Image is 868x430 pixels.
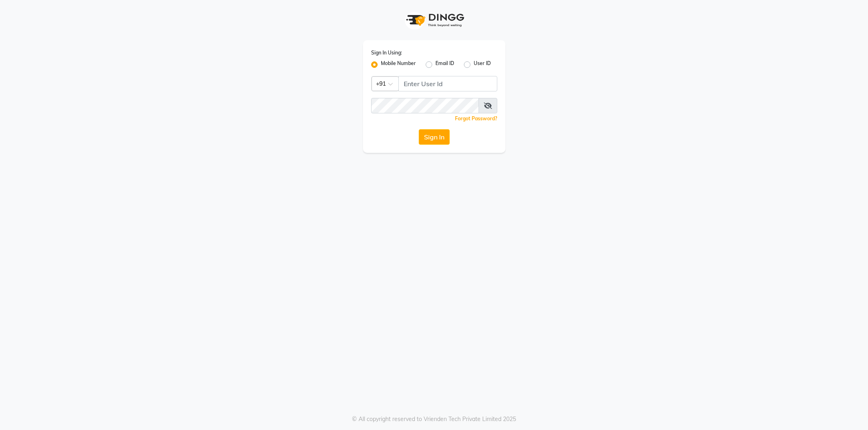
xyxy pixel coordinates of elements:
label: User ID [474,60,491,69]
label: Mobile Number [381,60,416,69]
img: logo1.svg [402,8,467,32]
input: Username [371,98,479,113]
label: Sign In Using: [371,49,402,56]
label: Email ID [435,60,454,69]
button: Sign In [419,129,450,145]
a: Forgot Password? [455,115,497,122]
input: Username [398,76,497,91]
